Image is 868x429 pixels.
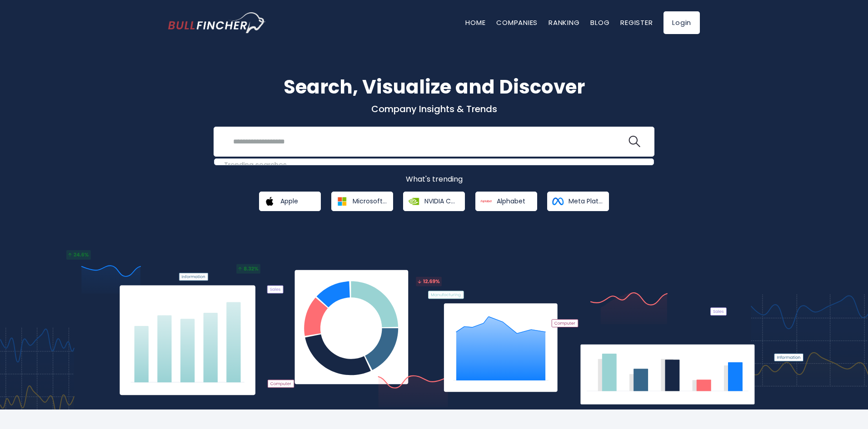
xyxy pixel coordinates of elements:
[331,192,393,211] a: Microsoft Corporation
[475,192,537,211] a: Alphabet
[569,197,603,205] span: Meta Platforms
[224,159,644,170] div: Trending searches
[465,18,485,27] a: Home
[168,103,700,115] p: Company Insights & Trends
[590,18,609,27] a: Blog
[547,192,609,211] a: Meta Platforms
[497,197,525,205] span: Alphabet
[663,11,700,34] a: Login
[280,197,298,205] span: Apple
[353,197,387,205] span: Microsoft Corporation
[424,197,459,205] span: NVIDIA Corporation
[620,18,653,27] a: Register
[168,175,700,184] p: What's trending
[549,18,579,27] a: Ranking
[168,73,700,101] h1: Search, Visualize and Discover
[629,136,640,148] img: search icon
[403,192,465,211] a: NVIDIA Corporation
[168,12,266,33] a: Go to homepage
[168,12,266,33] img: bullfincher logo
[496,18,538,27] a: Companies
[259,192,321,211] a: Apple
